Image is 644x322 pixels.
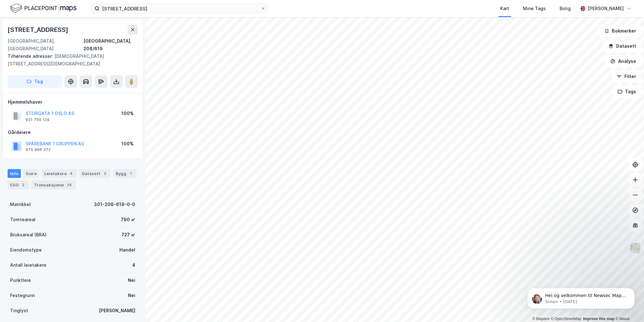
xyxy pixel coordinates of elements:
div: 24 [66,182,73,188]
div: 301-208-619-0-0 [94,201,135,208]
button: Filter [611,70,641,83]
button: Datasett [603,40,641,52]
div: 4 [132,261,135,269]
div: 1 [128,170,134,177]
div: Punktleie [10,276,31,284]
div: Tomteareal [10,216,35,223]
div: Leietakere [42,169,77,178]
div: Matrikkel [10,201,31,208]
div: [DEMOGRAPHIC_DATA][STREET_ADDRESS][DEMOGRAPHIC_DATA] [8,52,133,68]
a: OpenStreetMap [551,317,581,321]
iframe: Intercom notifications message [518,275,644,319]
div: 4 [68,170,74,177]
img: logo.f888ab2527a4732fd821a326f86c7f29.svg [10,3,76,14]
div: Nei [128,292,135,299]
div: Info [8,169,21,178]
div: 975 966 372 [26,147,51,152]
div: 100% [121,110,134,117]
div: 100% [121,140,134,148]
div: Bolig [560,5,571,12]
button: Bokmerker [599,25,641,37]
button: Tags [612,85,641,98]
div: Bruksareal (BRA) [10,231,46,239]
div: 2 [102,170,108,177]
div: Gårdeiere [8,129,137,136]
div: Eiere [23,169,39,178]
div: ESG [8,180,29,189]
div: 727 ㎡ [121,231,135,239]
div: [PERSON_NAME] [99,307,135,314]
div: 931 759 124 [26,117,50,122]
div: Bygg [113,169,137,178]
div: Transaksjoner [31,180,76,189]
div: Datasett [79,169,111,178]
div: Festegrunn [10,292,35,299]
div: [GEOGRAPHIC_DATA], 208/619 [83,37,138,52]
button: Analyse [605,55,641,68]
div: Antall leietakere [10,261,46,269]
div: Mine Tags [523,5,546,12]
img: Z [629,242,641,254]
div: [PERSON_NAME] [588,5,624,12]
div: Kart [500,5,509,12]
div: Nei [128,276,135,284]
div: Eiendomstype [10,246,42,254]
a: Mapbox [532,317,550,321]
div: [STREET_ADDRESS] [8,25,70,35]
div: Handel [119,246,135,254]
span: Tilhørende adresser: [8,53,54,59]
a: Improve this map [583,317,614,321]
div: 2 [20,182,26,188]
div: 790 ㎡ [121,216,135,223]
div: Hjemmelshaver [8,98,137,106]
button: Tag [8,75,62,88]
div: Tinglyst [10,307,28,314]
input: Søk på adresse, matrikkel, gårdeiere, leietakere eller personer [100,4,261,13]
div: [GEOGRAPHIC_DATA], [GEOGRAPHIC_DATA] [8,37,83,52]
